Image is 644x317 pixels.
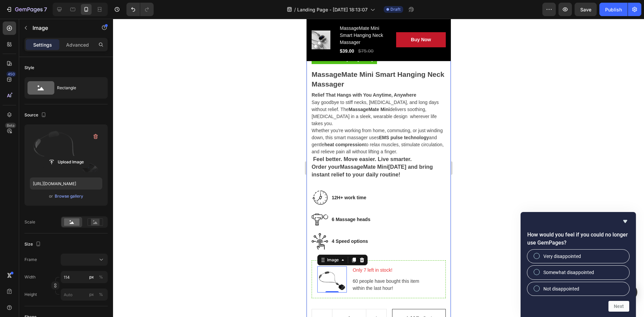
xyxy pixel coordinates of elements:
div: Browse gallery [55,193,83,199]
div: How would you feel if you could no longer use GemPages? [527,250,629,296]
div: px [89,274,94,280]
div: Beta [5,123,16,128]
div: Style [24,65,34,71]
input: https://example.com/image.jpg [30,177,102,190]
p: Image [33,24,90,32]
button: Add to cart [86,290,139,309]
button: Next question [608,301,629,312]
span: or [49,192,53,200]
div: Add to cart [99,296,125,303]
button: px [97,290,105,299]
button: % [88,290,96,299]
label: Height [24,292,37,298]
input: quantity [25,290,60,310]
div: How would you feel if you could no longer use GemPages? [527,217,629,312]
label: Frame [24,257,37,263]
div: 450 [6,71,16,77]
h2: How would you feel if you could no longer use GemPages? [527,231,629,247]
p: Advanced [66,41,89,48]
div: Size [24,240,42,249]
button: Publish [599,3,628,16]
div: % [99,274,103,280]
button: Upload Image [43,156,90,168]
div: Rectangle [57,80,98,96]
button: decrement [5,290,25,310]
span: / [294,6,296,13]
div: px [89,292,94,298]
input: px% [61,288,108,301]
button: Hide survey [621,217,629,225]
p: 7 [44,5,47,13]
iframe: Design area [307,19,451,317]
div: Scale [24,219,35,225]
span: Very disappointed [543,253,581,260]
button: Save [575,3,597,16]
button: 7 [3,3,50,16]
span: Landing Page - [DATE] 18:13:07 [297,6,368,13]
label: Width [24,274,36,280]
span: Save [580,7,591,12]
button: px [97,273,105,281]
span: Not disappointed [543,285,579,292]
div: Undo/Redo [126,3,154,16]
p: Settings [33,41,52,48]
button: Browse gallery [54,193,84,200]
input: px% [61,271,108,283]
span: Draft [390,6,400,12]
div: % [99,292,103,298]
div: Source [24,111,48,120]
span: Somewhat disappointed [543,269,594,276]
button: increment [60,290,80,310]
button: % [88,273,96,281]
div: Publish [605,6,622,13]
